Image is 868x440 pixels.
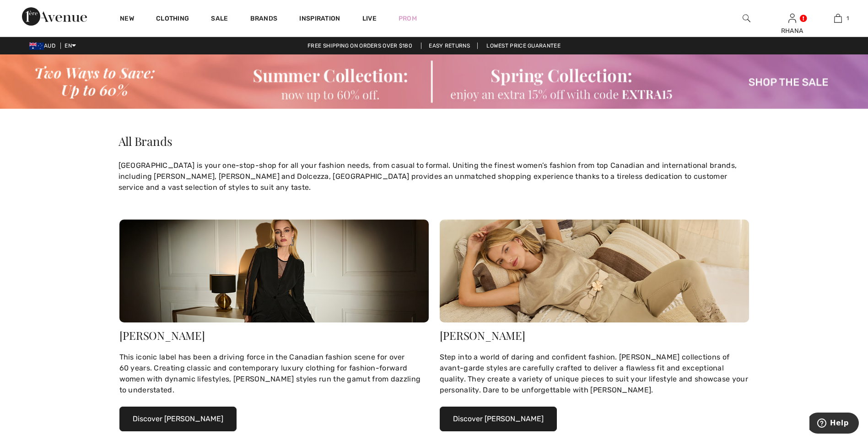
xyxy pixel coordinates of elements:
[440,220,749,322] img: Frank Lyman
[22,7,87,26] img: 1ère Avenue
[788,13,796,24] img: My Info
[65,43,76,49] span: EN
[29,43,59,49] span: AUD
[362,14,377,23] a: Live
[421,43,478,49] a: Easy Returns
[479,43,568,49] a: Lowest Price Guarantee
[211,15,228,24] a: Sale
[809,413,859,435] iframe: Opens a widget where you can find more information
[250,15,278,24] a: Brands
[156,15,189,24] a: Clothing
[440,330,749,341] div: [PERSON_NAME]
[29,43,44,50] img: Australian Dollar
[788,14,796,22] a: Sign In
[300,43,420,49] a: Free shipping on orders over $180
[743,13,750,24] img: search the website
[770,26,814,36] div: RHANA
[119,407,237,431] button: Discover [PERSON_NAME]
[119,220,429,322] img: Joseph Ribkoff
[114,156,755,198] div: [GEOGRAPHIC_DATA] is your one-stop-shop for all your fashion needs, from casual to formal. Unitin...
[119,352,429,396] div: This iconic label has been a driving force in the Canadian fashion scene for over 60 years. Creat...
[440,352,749,396] div: Step into a world of daring and confident fashion. [PERSON_NAME] collections of avant-garde style...
[299,15,340,24] span: Inspiration
[120,15,134,24] a: New
[114,131,755,152] h1: All Brands
[440,407,557,431] button: Discover [PERSON_NAME]
[399,14,417,23] a: Prom
[846,14,849,22] span: 1
[834,13,842,24] img: My Bag
[815,13,860,24] a: 1
[119,330,429,341] div: [PERSON_NAME]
